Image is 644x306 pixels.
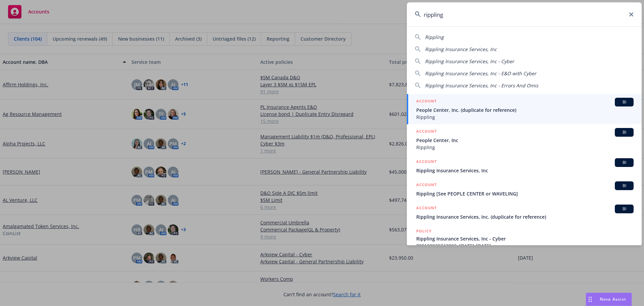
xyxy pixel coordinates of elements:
span: BI [618,99,631,105]
span: BI [618,206,631,212]
span: Rippling [416,114,634,121]
a: ACCOUNTBIRippling [See PEOPLE CENTER or WAVELING] [407,178,642,201]
a: ACCOUNTBIPeople Center, Inc. (duplicate for reference)Rippling [407,94,642,124]
span: P00100029742002, [DATE]-[DATE] [416,242,634,249]
span: Rippling Insurance Services, Inc - Cyber [425,58,514,64]
span: Rippling [416,144,634,151]
span: Rippling Insurance Services, Inc - E&O with Cyber [425,70,536,77]
span: Rippling [425,34,444,40]
a: ACCOUNTBIRippling Insurance Services, Inc. (duplicate for reference) [407,201,642,224]
span: Nova Assist [600,296,626,302]
button: Nova Assist [586,293,632,306]
div: Drag to move [586,293,594,306]
span: Rippling Insurance Services, Inc - Cyber [416,235,634,242]
span: Rippling Insurance Services, Inc. (duplicate for reference) [416,213,634,220]
span: Rippling Insurance Services, Inc [416,167,634,174]
h5: ACCOUNT [416,158,437,166]
h5: POLICY [416,228,432,234]
span: BI [618,183,631,189]
h5: ACCOUNT [416,128,437,136]
input: Search... [407,2,642,27]
h5: ACCOUNT [416,98,437,106]
h5: ACCOUNT [416,205,437,213]
span: BI [618,160,631,166]
span: Rippling [See PEOPLE CENTER or WAVELING] [416,190,634,197]
span: People Center, Inc. (duplicate for reference) [416,106,634,114]
h5: ACCOUNT [416,181,437,189]
a: ACCOUNTBIPeople Center, IncRippling [407,124,642,155]
a: ACCOUNTBIRippling Insurance Services, Inc [407,155,642,178]
span: Rippling Insurance Services, Inc - Errors And Omis [425,82,538,89]
span: BI [618,129,631,135]
span: Rippling Insurance Services, Inc [425,46,497,52]
span: People Center, Inc [416,137,634,144]
a: POLICYRippling Insurance Services, Inc - CyberP00100029742002, [DATE]-[DATE] [407,224,642,253]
